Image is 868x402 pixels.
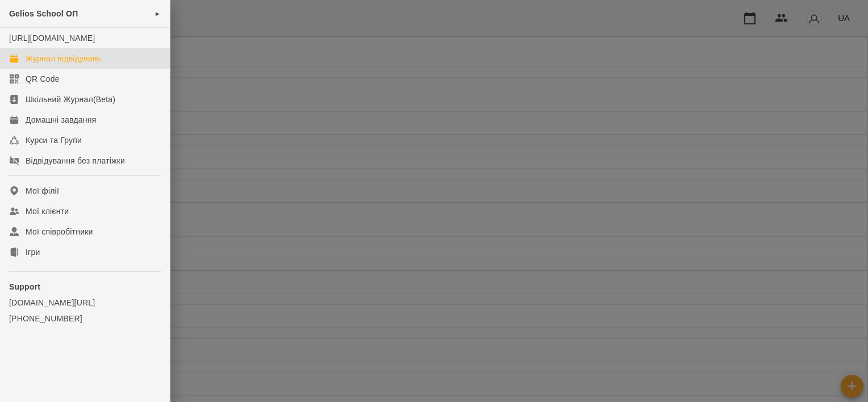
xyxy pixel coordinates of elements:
a: [DOMAIN_NAME][URL] [9,297,161,308]
div: Журнал відвідувань [26,53,101,64]
div: Відвідування без платіжки [26,155,125,166]
a: [PHONE_NUMBER] [9,313,161,324]
div: Домашні завдання [26,114,96,125]
div: Ігри [26,246,40,258]
span: ► [155,9,161,18]
div: Шкільний Журнал(Beta) [26,94,115,105]
a: [URL][DOMAIN_NAME] [9,33,95,43]
div: Мої співробітники [26,226,93,237]
div: Мої філії [26,185,59,196]
div: Мої клієнти [26,206,69,217]
span: Gelios School ОП [9,9,78,18]
p: Support [9,281,161,292]
div: QR Code [26,73,60,85]
div: Курси та Групи [26,135,82,146]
